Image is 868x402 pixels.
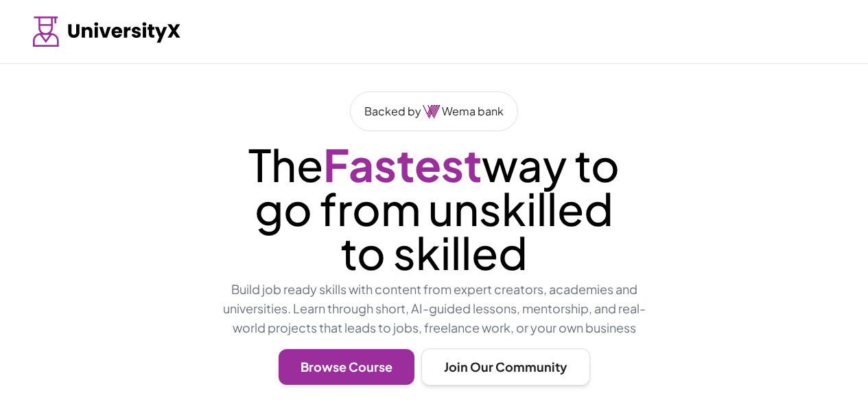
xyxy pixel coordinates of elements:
span: Fastest [323,137,482,192]
button: Browse Course [279,349,414,385]
p: Backed by Wema bank [364,103,504,120]
button: Join Our Community [421,348,590,386]
p: The way to go from unskilled to skilled [217,142,651,274]
p: Build job ready skills with content from expert creators, academies and universities. Learn throu... [217,280,651,337]
img: Logo [33,16,181,47]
